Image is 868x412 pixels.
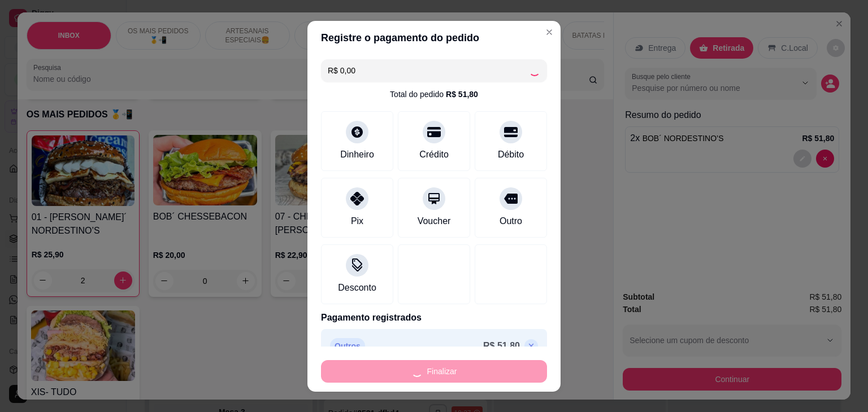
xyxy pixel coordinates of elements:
[321,311,547,325] p: Pagamento registrados
[390,89,478,100] div: Total do pedido
[540,23,558,41] button: Close
[446,89,478,100] div: R$ 51,80
[419,148,449,161] div: Crédito
[307,21,561,55] header: Registre o pagamento do pedido
[340,148,374,161] div: Dinheiro
[328,59,529,82] input: Ex.: hambúrguer de cordeiro
[500,214,522,228] div: Outro
[338,281,376,295] div: Desconto
[529,65,540,76] div: Loading
[330,338,365,354] p: Outros
[418,214,451,228] div: Voucher
[483,339,520,353] p: R$ 51,80
[498,148,524,161] div: Débito
[351,214,363,228] div: Pix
